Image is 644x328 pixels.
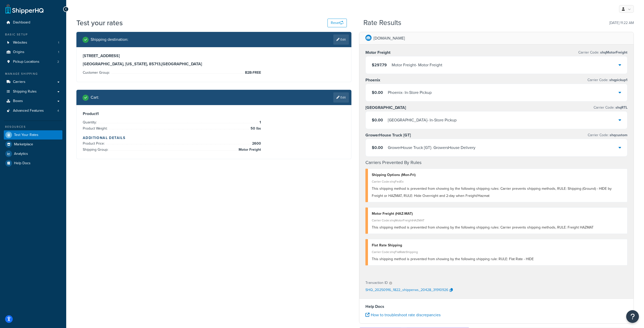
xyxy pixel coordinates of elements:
p: SHQ_20250916_1822_shipperws_20428_31910926 [365,286,448,294]
span: Customer Group: [83,70,111,75]
span: Dashboard [13,20,30,25]
a: Pickup Locations2 [4,57,62,67]
span: 1 [258,119,261,125]
span: Advanced Features [13,109,44,113]
a: Websites1 [4,38,62,47]
a: How to troubleshoot rate discrepancies [365,312,441,318]
a: Edit [333,34,349,45]
span: $0.00 [372,145,383,150]
h2: Cart : [91,95,99,100]
a: Boxes [4,96,62,106]
p: Carrier Code: [587,77,627,84]
h3: [GEOGRAPHIC_DATA], [US_STATE], 85713 , [GEOGRAPHIC_DATA] [83,61,345,67]
div: Manage Shipping [4,72,62,76]
span: Shipping Group: [83,147,109,152]
span: 4 [57,109,59,113]
h4: Additional Details [83,135,345,141]
span: shqMotorFreight [599,50,627,55]
a: Dashboard [4,18,62,27]
span: 50 lbs [249,125,261,132]
div: Flat Rate Shipping [372,242,624,249]
li: Websites [4,38,62,47]
p: Carrier Code: [588,132,627,139]
span: $0.00 [372,117,383,123]
h2: Rate Results [363,19,401,27]
span: Pickup Locations [13,60,39,64]
h3: [STREET_ADDRESS] [83,53,345,58]
span: 1 [58,50,59,54]
h3: Motor Freight [365,50,390,55]
span: Quantity: [83,120,98,125]
span: 2600 [251,141,261,147]
span: Carriers [13,80,25,84]
button: Open Resource Center [626,310,639,323]
span: Boxes [13,99,23,103]
span: shqcustom [609,132,627,138]
li: Pickup Locations [4,57,62,67]
div: Motor Freight (HAZ-MAT) [372,210,624,217]
p: [DOMAIN_NAME] [374,35,405,42]
h4: Help Docs [365,304,628,310]
span: shqpickup1 [608,77,627,83]
p: Carrier Code: [594,104,627,111]
a: Shipping Rules [4,87,62,96]
span: Motor Freight [237,147,261,153]
a: Edit [333,92,349,103]
a: Origins1 [4,47,62,57]
span: 2 [57,60,59,64]
h3: GrowerHouse Truck [GT] [365,133,411,138]
span: This shipping method is prevented from showing by the following shipping rule: RULE: Flat Rate - ... [372,256,534,262]
h4: Carriers Prevented By Rules [365,159,628,166]
h3: [GEOGRAPHIC_DATA] [365,105,406,110]
div: Carrier Code: shqFlatRateShipping [372,248,624,256]
span: Product Price: [83,141,106,146]
span: This shipping method is prevented from showing by the following shipping rules: Carrier prevents ... [372,186,612,198]
a: Marketplace [4,140,62,149]
li: Advanced Features [4,106,62,116]
a: Advanced Features4 [4,106,62,116]
span: Analytics [14,152,28,156]
h3: Product 1 [83,111,345,116]
span: Test Your Rates [14,133,38,137]
a: Carriers [4,77,62,87]
span: $0.00 [372,90,383,95]
button: Reset [327,19,347,27]
span: Websites [13,41,27,45]
span: 1 [58,41,59,45]
a: Help Docs [4,159,62,168]
span: Help Docs [14,161,31,166]
p: Carrier Code: [578,49,627,56]
div: Carrier Code: shqFedEx [372,178,624,185]
h3: Phoenix [365,78,380,83]
div: Motor Freight - Motor Freight [392,61,442,69]
a: Test Your Rates [4,130,62,140]
div: [GEOGRAPHIC_DATA] - In-Store Pickup [388,117,457,124]
span: Product Weight: [83,126,109,131]
span: This shipping method is prevented from showing by the following shipping rules: Carrier prevents ... [372,225,594,230]
span: Marketplace [14,142,33,147]
div: Basic Setup [4,32,62,37]
p: Transaction ID [365,279,388,286]
span: shqRTL [614,105,627,110]
div: GrowerHouse Truck [GT] - GrowersHouse Delivery [388,144,475,151]
h2: Shipping destination : [91,37,128,42]
p: [DATE] 11:22 AM [609,19,634,27]
a: Analytics [4,149,62,158]
div: Resources [4,125,62,129]
span: $297.79 [372,62,387,68]
li: Origins [4,47,62,57]
h1: Test your rates [76,18,123,28]
span: B2B-FREE [244,70,261,76]
span: Shipping Rules [13,90,37,94]
span: Origins [13,50,24,54]
div: Phoenix - In-Store Pickup [388,89,432,96]
div: Carrier Code: shqMotorFreightHAZMAT [372,217,624,224]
